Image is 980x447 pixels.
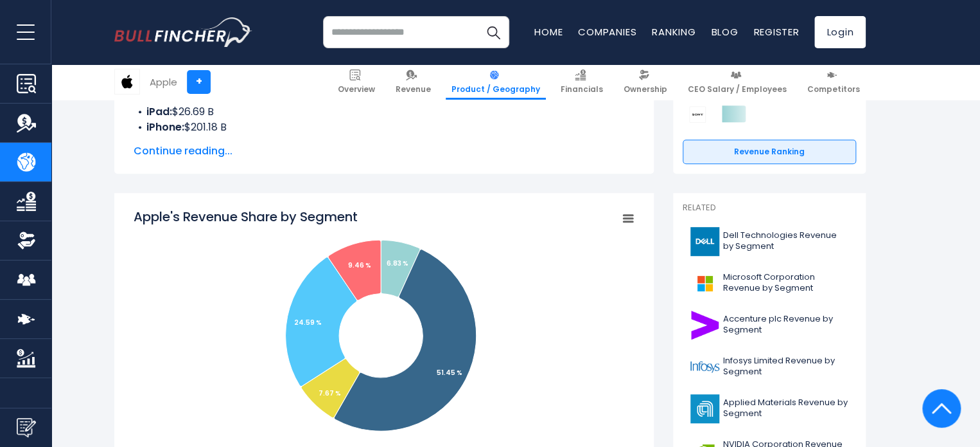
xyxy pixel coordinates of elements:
a: Ownership [618,64,673,100]
img: MSFT logo [690,269,719,298]
li: $26.69 B [134,104,634,120]
a: Microsoft Corporation Revenue by Segment [683,266,856,301]
a: Dell Technologies Revenue by Segment [683,224,856,259]
img: Sony Group Corporation competitors logo [689,106,706,123]
span: Applied Materials Revenue by Segment [723,397,848,419]
div: Apple [150,75,177,89]
img: AMAT logo [690,394,719,423]
a: Register [753,25,799,39]
a: CEO Salary / Employees [682,64,792,100]
a: Blog [711,25,738,39]
span: Financials [561,84,603,95]
img: Ownership [17,231,36,250]
img: INFY logo [690,352,719,381]
span: CEO Salary / Employees [688,84,787,95]
p: Related [683,203,856,214]
b: iPad: [146,104,172,119]
span: Continue reading... [134,143,634,159]
button: Search [477,16,509,48]
span: Ownership [624,84,667,95]
tspan: 9.46 % [348,260,371,270]
a: Overview [332,64,381,100]
a: Revenue [390,64,437,100]
a: + [187,70,211,94]
tspan: 6.83 % [387,259,408,268]
span: Overview [338,84,375,95]
tspan: 7.67 % [319,388,341,398]
a: Companies [578,25,636,39]
tspan: 51.45 % [437,368,462,378]
a: Competitors [801,64,866,100]
span: Microsoft Corporation Revenue by Segment [723,272,848,294]
a: Ranking [652,25,696,39]
a: Infosys Limited Revenue by Segment [683,349,856,385]
img: AAPL logo [115,69,139,94]
a: Go to homepage [114,17,252,47]
a: Financials [555,64,609,100]
a: Product / Geography [446,64,546,100]
a: Accenture plc Revenue by Segment [683,307,856,343]
tspan: Apple's Revenue Share by Segment [134,208,358,226]
span: Dell Technologies Revenue by Segment [723,230,848,252]
span: Revenue [396,84,431,95]
a: Applied Materials Revenue by Segment [683,391,856,426]
img: ACN logo [690,311,719,340]
li: $201.18 B [134,120,634,135]
img: DELL logo [690,227,719,256]
span: Infosys Limited Revenue by Segment [723,356,848,378]
tspan: 24.59 % [294,318,322,327]
a: Login [814,16,866,48]
span: Accenture plc Revenue by Segment [723,314,848,336]
span: Competitors [807,84,860,95]
span: Product / Geography [451,84,540,95]
a: Home [534,25,563,39]
b: iPhone: [146,120,184,134]
img: bullfincher logo [114,17,252,47]
a: Revenue Ranking [683,140,856,164]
